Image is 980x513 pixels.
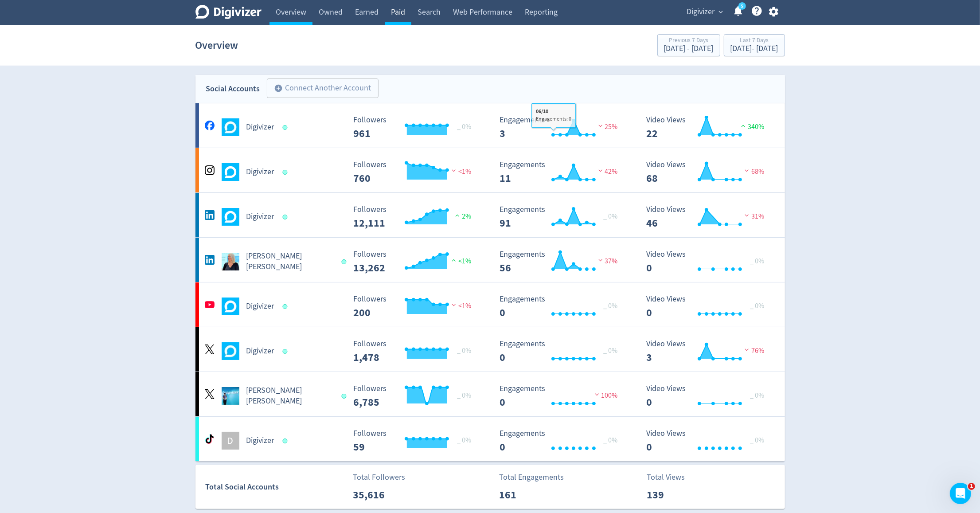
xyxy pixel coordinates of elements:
div: Previous 7 Days [664,37,714,45]
a: Digivizer undefinedDigivizer Followers --- Followers 760 <1% Engagements 11 Engagements 11 42% Vi... [195,148,785,192]
button: Connect Another Account [267,78,379,98]
span: _ 0% [457,391,471,400]
img: positive-performance.svg [449,257,458,263]
a: Digivizer undefinedDigivizer Followers --- _ 0% Followers 1,478 Engagements 0 Engagements 0 _ 0% ... [195,327,785,372]
svg: Engagements 0 [496,295,629,318]
span: 68% [742,167,764,176]
img: Digivizer undefined [222,298,239,315]
span: _ 0% [457,122,471,131]
svg: Video Views 3 [642,340,775,363]
div: D [222,432,239,450]
img: Digivizer undefined [222,208,239,226]
img: negative-performance.svg [596,122,605,129]
a: DDigivizer Followers --- _ 0% Followers 59 Engagements 0 Engagements 0 _ 0% Video Views 0 Video V... [195,417,785,461]
span: 31% [742,212,764,221]
a: Connect Another Account [260,80,379,98]
a: Digivizer undefinedDigivizer Followers --- Followers 12,111 2% Engagements 91 Engagements 91 _ 0%... [195,193,785,237]
p: 161 [499,487,550,503]
p: 35,616 [353,487,404,503]
p: Total Followers [353,471,405,483]
svg: Followers --- [349,429,482,453]
svg: Video Views 0 [642,250,775,274]
span: 340% [739,122,764,131]
img: negative-performance.svg [742,167,751,174]
span: _ 0% [750,302,764,310]
a: Emma Lo Russo undefined[PERSON_NAME] [PERSON_NAME] Followers --- _ 0% Followers 6,785 Engagements... [195,372,785,416]
span: _ 0% [604,302,618,310]
img: negative-performance.svg [742,212,751,219]
img: negative-performance.svg [742,346,751,353]
div: Social Accounts [206,82,260,95]
span: Data last synced: 12 Oct 2025, 6:02pm (AEDT) [282,304,290,309]
button: Previous 7 Days[DATE] - [DATE] [657,34,720,56]
img: positive-performance.svg [453,212,462,219]
span: add_circle [274,84,283,93]
p: Total Views [647,471,698,483]
p: Total Engagements [499,471,564,483]
h5: Digivizer [246,211,274,222]
img: negative-performance.svg [596,257,605,263]
svg: Engagements 11 [496,161,629,184]
div: Last 7 Days [730,37,778,45]
img: negative-performance.svg [449,302,458,308]
div: [DATE] - [DATE] [664,45,714,53]
span: Data last synced: 13 Oct 2025, 12:01am (AEDT) [282,439,290,443]
span: _ 0% [750,257,764,266]
a: Emma Lo Russo undefined[PERSON_NAME] [PERSON_NAME] Followers --- Followers 13,262 <1% Engagements... [195,238,785,282]
svg: Engagements 0 [496,429,629,453]
a: Digivizer undefinedDigivizer Followers --- _ 0% Followers 961 Engagements 3 Engagements 3 25% Vid... [195,103,785,148]
h5: Digivizer [246,122,274,133]
img: Digivizer undefined [222,118,239,136]
span: Data last synced: 13 Oct 2025, 12:01am (AEDT) [282,215,290,219]
span: 76% [742,346,764,355]
img: negative-performance.svg [593,391,601,398]
span: Data last synced: 13 Oct 2025, 2:02am (AEDT) [342,394,349,399]
h5: Digivizer [246,435,274,446]
span: Data last synced: 13 Oct 2025, 12:01am (AEDT) [282,125,290,130]
span: <1% [449,167,471,176]
svg: Engagements 56 [496,250,629,274]
img: Digivizer undefined [222,163,239,181]
span: 42% [596,167,618,176]
svg: Followers --- [349,250,482,274]
span: _ 0% [750,391,764,400]
h1: Overview [195,31,238,59]
svg: Video Views 0 [642,384,775,408]
span: _ 0% [604,436,618,445]
div: [DATE] - [DATE] [730,45,778,53]
p: 139 [647,487,698,503]
div: Total Social Accounts [205,481,347,493]
span: 1 [968,483,975,490]
span: _ 0% [750,436,764,445]
svg: Followers --- [349,295,482,318]
svg: Followers --- [349,384,482,408]
span: 2% [453,212,471,221]
img: Digivizer undefined [222,342,239,360]
span: Digivizer [687,5,715,19]
svg: Engagements 91 [496,205,629,229]
svg: Engagements 0 [496,384,629,408]
span: 100% [593,391,618,400]
text: 5 [741,3,743,9]
svg: Followers --- [349,161,482,184]
svg: Followers --- [349,205,482,229]
h5: [PERSON_NAME] [PERSON_NAME] [246,385,334,407]
svg: Video Views 0 [642,429,775,453]
svg: Video Views 68 [642,161,775,184]
button: Digivizer [684,5,726,19]
span: Data last synced: 13 Oct 2025, 7:02am (AEDT) [282,349,290,354]
iframe: Intercom live chat [950,483,971,504]
span: <1% [449,302,471,310]
span: _ 0% [604,346,618,355]
img: Emma Lo Russo undefined [222,253,239,270]
svg: Engagements 3 [496,116,629,139]
button: Last 7 Days[DATE]- [DATE] [724,34,785,56]
a: Digivizer undefinedDigivizer Followers --- Followers 200 <1% Engagements 0 Engagements 0 _ 0% Vid... [195,282,785,327]
span: <1% [449,257,471,266]
svg: Engagements 0 [496,340,629,363]
span: expand_more [717,8,725,16]
span: _ 0% [457,436,471,445]
svg: Video Views 0 [642,295,775,318]
svg: Video Views 46 [642,205,775,229]
img: positive-performance.svg [739,122,748,129]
